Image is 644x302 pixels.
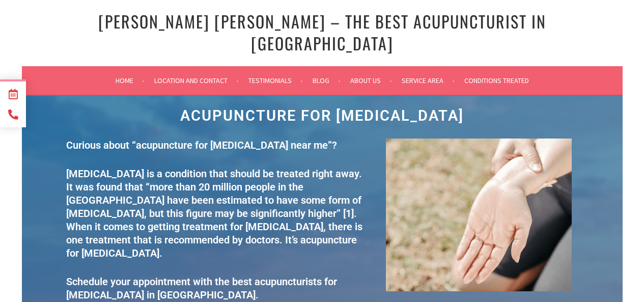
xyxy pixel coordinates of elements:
[66,275,370,301] p: Schedule your appointment with the best acupuncturists for [MEDICAL_DATA] in [GEOGRAPHIC_DATA].
[154,74,239,87] a: Location and Contact
[313,74,341,87] a: Blog
[248,74,303,87] a: Testimonials
[402,74,455,87] a: Service Area
[464,74,529,87] a: Conditions Treated
[66,167,370,260] p: [MEDICAL_DATA] is a condition that should be treated right away. It was found that “more than 20 ...
[116,74,145,87] a: Home
[66,139,370,152] p: Curious about “acupuncture for [MEDICAL_DATA] near me”?
[61,108,583,123] h1: Acupuncture for [MEDICAL_DATA]
[386,139,572,291] img: irvine acupuncture for neuropathy
[350,74,392,87] a: About Us
[98,9,546,55] a: [PERSON_NAME] [PERSON_NAME] – The Best Acupuncturist In [GEOGRAPHIC_DATA]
